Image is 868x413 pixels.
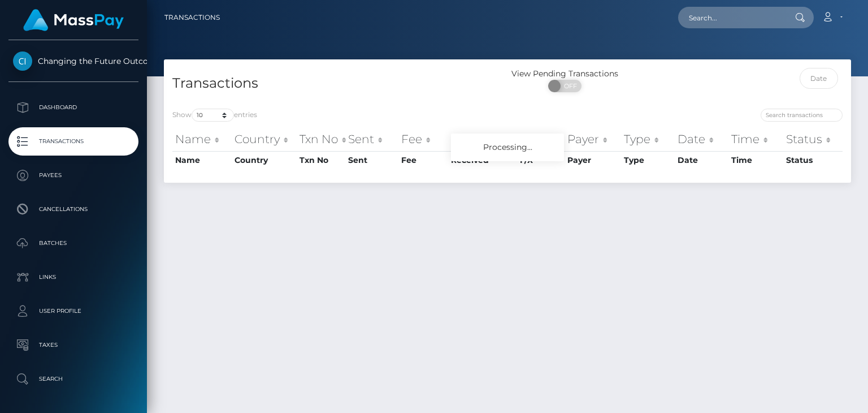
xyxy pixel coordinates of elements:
[345,151,398,169] th: Sent
[8,195,138,223] a: Cancellations
[728,151,783,169] th: Time
[517,128,565,150] th: F/X
[448,151,517,169] th: Received
[783,151,843,169] th: Status
[398,151,448,169] th: Fee
[345,128,398,150] th: Sent
[554,80,583,92] span: OFF
[8,365,138,393] a: Search
[8,331,138,359] a: Taxes
[297,151,345,169] th: Txn No
[8,297,138,325] a: User Profile
[13,167,134,184] p: Payees
[507,68,622,80] div: View Pending Transactions
[565,128,621,150] th: Payer
[13,201,134,218] p: Cancellations
[761,109,843,122] input: Search transactions
[13,337,134,354] p: Taxes
[8,161,138,190] a: Payees
[398,128,448,150] th: Fee
[8,263,138,291] a: Links
[800,68,839,89] input: Date filter
[13,269,134,286] p: Links
[172,128,232,150] th: Name
[8,229,138,257] a: Batches
[783,128,843,150] th: Status
[13,235,134,252] p: Batches
[232,151,297,169] th: Country
[164,6,220,29] a: Transactions
[172,74,499,93] h4: Transactions
[675,151,729,169] th: Date
[13,303,134,320] p: User Profile
[13,99,134,116] p: Dashboard
[675,128,729,150] th: Date
[8,56,138,66] span: Changing the Future Outcome Inc
[232,128,297,150] th: Country
[621,151,674,169] th: Type
[451,134,564,161] div: Processing...
[23,9,124,31] img: MassPay Logo
[172,109,257,122] label: Show entries
[621,128,674,150] th: Type
[13,51,32,71] img: Changing the Future Outcome Inc
[448,128,517,150] th: Received
[565,151,621,169] th: Payer
[297,128,345,150] th: Txn No
[8,93,138,122] a: Dashboard
[8,127,138,156] a: Transactions
[13,371,134,388] p: Search
[172,151,232,169] th: Name
[13,133,134,150] p: Transactions
[728,128,783,150] th: Time
[192,109,234,122] select: Showentries
[678,7,784,28] input: Search...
